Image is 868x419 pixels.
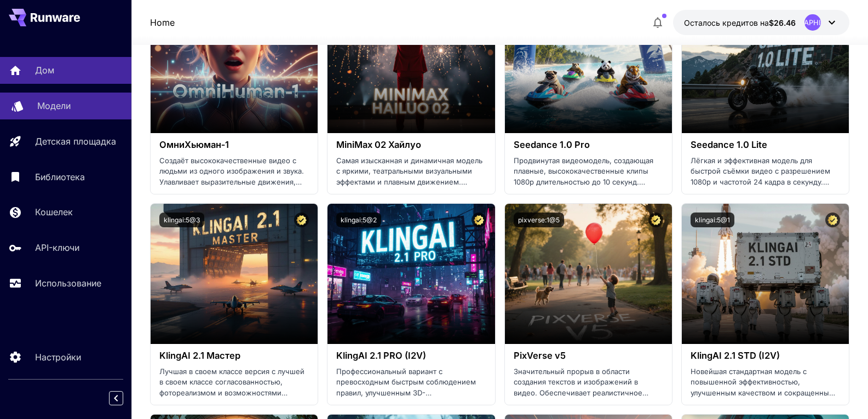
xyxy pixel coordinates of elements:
[117,388,131,408] div: Свернуть боковую панель
[150,16,175,29] nav: хлебные крошки
[514,139,590,150] font: Seedance 1.0 Pro
[151,204,318,344] img: альт
[691,139,767,150] font: Seedance 1.0 Lite
[472,213,486,227] button: Сертифицированная модель — проверена на наилучшую производительность и включает коммерческую лице...
[673,10,849,35] button: 26,46058 долларов США[GEOGRAPHIC_DATA]
[336,213,381,227] button: klingai:5@2
[159,156,304,208] font: Создаёт высококачественные видео с людьми из одного изображения и звука. Улавливает выразительные...
[518,216,560,224] font: pixverse:1@5
[37,100,71,111] font: Модели
[109,391,123,405] button: Свернуть боковую панель
[35,206,73,217] font: Кошелек
[35,278,101,289] font: Использование
[294,213,309,227] button: Сертифицированная модель — проверена на наилучшую производительность и включает коммерческую лице...
[682,204,849,344] img: альт
[336,156,482,208] font: Самая изысканная и динамичная модель с яркими, театральными визуальными эффектами и плавным движе...
[695,216,730,224] font: klingai:5@1
[159,350,240,361] font: KlingAI 2.1 Мастер
[35,65,54,76] font: Дом
[336,350,426,361] font: KlingAI 2.1 PRO (I2V)
[35,352,81,363] font: Настройки
[35,136,116,147] font: Детская площадка
[336,139,421,150] font: MiniMax 02 Хайлуо
[514,156,662,219] font: Продвинутая видеомодель, создающая плавные, высококачественные клипы 1080p длительностью до 10 се...
[150,16,175,29] a: Home
[514,213,564,227] button: pixverse:1@5
[159,139,229,150] font: ОмниХьюман‑1
[164,216,200,224] font: klingai:5@3
[769,18,796,27] font: $26.46
[776,18,849,27] font: [GEOGRAPHIC_DATA]
[684,17,796,28] div: 26,46058 долларов США
[691,367,835,408] font: Новейшая стандартная модель с повышенной эффективностью, улучшенным качеством и сокращенным време...
[691,156,830,208] font: Лёгкая и эффективная модель для быстрой съёмки видео с разрешением 1080p и частотой 24 кадра в се...
[327,204,495,344] img: альт
[514,350,566,361] font: PixVerse v5
[648,213,663,227] button: Сертифицированная модель — проверена на наилучшую производительность и включает коммерческую лице...
[505,204,672,344] img: альт
[825,213,840,227] button: Сертифицированная модель — проверена на наилучшую производительность и включает коммерческую лице...
[691,213,734,227] button: klingai:5@1
[691,350,780,361] font: KlingAI 2.1 STD (I2V)
[684,18,769,27] font: Осталось кредитов на
[35,242,79,253] font: API-ключи
[341,216,377,224] font: klingai:5@2
[159,213,204,227] button: klingai:5@3
[35,171,85,182] font: Библиотека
